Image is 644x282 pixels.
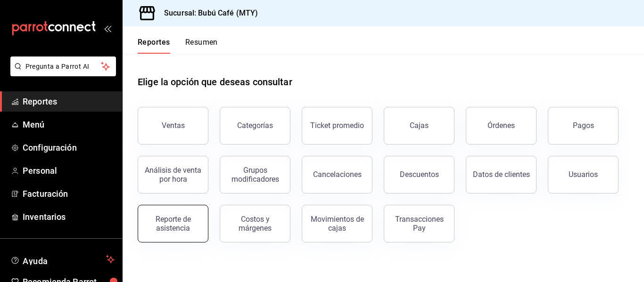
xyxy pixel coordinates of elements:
[23,95,115,108] span: Reportes
[144,215,202,233] div: Reporte de asistencia
[220,205,290,242] button: Costos y márgenes
[466,156,537,193] button: Datos de clientes
[302,205,372,242] button: Movimientos de cajas
[138,38,218,54] div: navigation tabs
[384,107,454,145] a: Cajas
[185,38,218,54] button: Resumen
[138,107,208,145] button: Ventas
[138,75,292,89] h1: Elige la opción que deseas consultar
[473,170,530,179] div: Datos de clientes
[310,121,364,130] div: Ticket promedio
[23,118,115,131] span: Menú
[548,156,619,193] button: Usuarios
[138,38,170,54] button: Reportes
[487,121,515,130] div: Órdenes
[138,156,208,193] button: Análisis de venta por hora
[384,205,454,242] button: Transacciones Pay
[226,166,284,184] div: Grupos modificadores
[144,166,202,184] div: Análisis de venta por hora
[237,121,273,130] div: Categorías
[25,62,101,72] span: Pregunta a Parrot AI
[23,141,115,154] span: Configuración
[384,156,454,193] button: Descuentos
[138,205,208,242] button: Reporte de asistencia
[226,215,284,233] div: Costos y márgenes
[573,121,594,130] div: Pagos
[308,215,366,233] div: Movimientos de cajas
[390,215,448,233] div: Transacciones Pay
[400,170,439,179] div: Descuentos
[466,107,537,145] button: Órdenes
[10,56,116,76] button: Pregunta a Parrot AI
[410,120,429,131] div: Cajas
[220,107,290,145] button: Categorías
[569,170,598,179] div: Usuarios
[7,68,116,78] a: Pregunta a Parrot AI
[548,107,619,145] button: Pagos
[23,210,115,223] span: Inventarios
[23,187,115,200] span: Facturación
[104,24,111,32] button: open_drawer_menu
[23,254,102,265] span: Ayuda
[157,8,258,19] h3: Sucursal: Bubú Café (MTY)
[220,156,290,193] button: Grupos modificadores
[162,121,185,130] div: Ventas
[302,107,372,145] button: Ticket promedio
[23,164,115,177] span: Personal
[302,156,372,193] button: Cancelaciones
[313,170,362,179] div: Cancelaciones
